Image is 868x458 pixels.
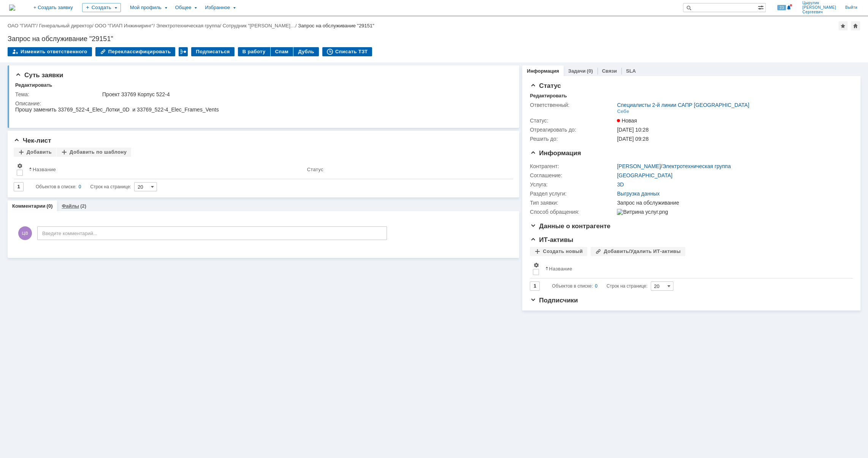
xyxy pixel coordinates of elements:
[530,209,615,215] div: Способ обращения:
[95,23,153,29] a: ООО "ГИАП Инжиниринг"
[758,3,765,11] span: Расширенный поиск
[533,262,539,268] span: Настройки
[15,100,508,107] div: Описание:
[9,5,15,11] a: Перейти на домашнюю страницу
[662,163,730,169] a: Электротехническая группа
[552,283,592,289] span: Объектов в списке:
[549,266,572,272] div: Название
[617,200,848,206] div: Запрос на обслуживание
[18,226,32,240] span: ЦВ
[223,23,295,29] a: Сотрудник "[PERSON_NAME]…
[82,3,121,12] div: Создать
[15,82,52,88] div: Редактировать
[530,82,561,89] span: Статус
[530,223,610,230] span: Данные о контрагенте
[802,10,836,14] span: Сергеевич
[802,5,836,10] span: [PERSON_NAME]
[298,23,374,29] div: Запрос на обслуживание "29151"
[530,236,573,243] span: ИТ-активы
[26,160,304,179] th: Название
[542,259,847,278] th: Название
[12,203,46,209] a: Комментарии
[156,23,220,29] a: Электротехническая группа
[39,23,95,29] div: /
[530,93,567,99] div: Редактировать
[617,136,648,142] span: [DATE] 09:28
[617,172,672,178] a: [GEOGRAPHIC_DATA]
[15,91,101,97] div: Тема:
[62,203,79,209] a: Файлы
[530,127,615,133] div: Отреагировать до:
[602,68,617,74] a: Связи
[17,163,23,169] span: Настройки
[530,297,578,304] span: Подписчики
[15,72,63,79] span: Суть заявки
[838,21,847,30] div: Добавить в избранное
[102,91,507,97] div: Проект 33769 Корпус 522-4
[530,163,615,169] div: Контрагент:
[530,172,615,178] div: Соглашение:
[617,163,730,169] div: /
[80,203,86,209] div: (2)
[617,209,668,215] img: Витрина услуг.png
[8,35,860,43] div: Запрос на обслуживание "29151"
[617,181,624,188] a: 3D
[95,23,156,29] div: /
[527,68,559,74] a: Информация
[39,23,92,29] a: Генеральный директор
[530,149,581,157] span: Информация
[617,127,648,133] span: [DATE] 10:28
[617,191,659,197] a: Выгрузка данных
[33,167,56,172] div: Название
[47,203,53,209] div: (0)
[617,108,629,114] div: Себе
[552,281,647,291] i: Строк на странице:
[777,5,786,10] span: 23
[617,118,637,124] span: Новая
[802,1,836,5] span: Цырулик
[851,21,860,30] div: Сделать домашней страницей
[568,68,586,74] a: Задачи
[36,182,131,191] i: Строк на странице:
[9,5,15,11] img: logo
[530,136,615,142] div: Решить до:
[587,68,593,74] div: (0)
[307,167,323,172] div: Статус
[530,191,615,197] div: Раздел услуги:
[156,23,223,29] div: /
[36,184,76,189] span: Объектов в списке:
[617,163,661,169] a: [PERSON_NAME]
[530,102,615,108] div: Ответственный:
[304,160,507,179] th: Статус
[617,102,749,108] a: Специалисты 2-й линии САПР [GEOGRAPHIC_DATA]
[595,281,597,291] div: 0
[530,181,615,188] div: Услуга:
[79,182,81,191] div: 0
[179,47,188,56] div: Работа с массовостью
[626,68,636,74] a: SLA
[530,200,615,206] div: Тип заявки:
[530,118,615,124] div: Статус:
[8,23,36,29] a: ОАО "ГИАП"
[223,23,298,29] div: /
[8,23,39,29] div: /
[14,137,51,144] span: Чек-лист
